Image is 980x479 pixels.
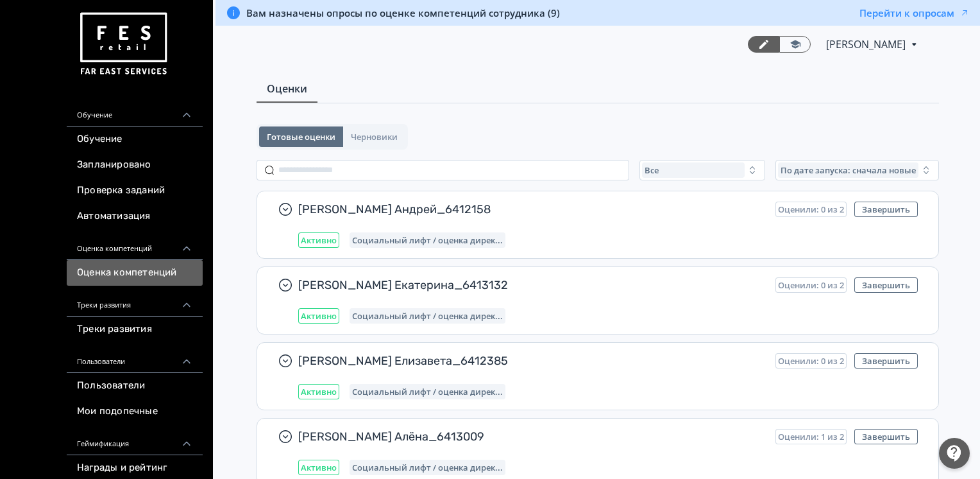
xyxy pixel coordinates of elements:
span: Активно [301,462,337,473]
span: Активно [301,235,337,245]
span: [PERSON_NAME] Елизавета_6412385 [298,353,765,369]
button: Завершить [854,353,918,369]
button: Завершить [854,277,918,293]
span: Социальный лифт / оценка директора магазина [352,311,503,321]
a: Автоматизация [67,204,203,229]
button: По дате запуска: сначала новые [775,160,939,180]
span: Социальный лифт / оценка директора магазина [352,235,503,245]
span: Оценили: 0 из 2 [778,356,844,366]
a: Переключиться в режим ученика [779,36,811,53]
button: Готовые оценки [259,126,343,147]
a: Оценка компетенций [67,260,203,286]
div: Оценка компетенций [67,229,203,260]
a: Запланировано [67,152,203,178]
div: Пользователи [67,342,203,373]
button: Завершить [854,429,918,444]
a: Проверка заданий [67,178,203,204]
span: Оценили: 0 из 2 [778,280,844,290]
a: Треки развития [67,317,203,342]
span: [PERSON_NAME] Андрей_6412158 [298,202,765,217]
span: Оценки [267,81,307,96]
span: [PERSON_NAME] Алёна_6413009 [298,429,765,444]
span: Черновики [351,132,398,142]
a: Мои подопечные [67,399,203,424]
img: https://files.teachbase.ru/system/account/57463/logo/medium-936fc5084dd2c598f50a98b9cbe0469a.png [77,8,169,80]
span: Активно [301,311,337,321]
span: Оценили: 1 из 2 [778,431,844,442]
div: Геймификация [67,424,203,455]
span: По дате запуска: сначала новые [781,165,916,175]
button: Черновики [343,126,405,147]
a: Обучение [67,126,203,152]
span: Активно [301,387,337,397]
span: Оценили: 0 из 2 [778,204,844,214]
span: Социальный лифт / оценка директора магазина [352,462,503,473]
button: Перейти к опросам [859,6,970,19]
span: Все [645,165,659,175]
span: [PERSON_NAME] Екатерина_6413132 [298,277,765,293]
a: Пользователи [67,373,203,399]
span: Социальный лифт / оценка директора магазина [352,387,503,397]
button: Завершить [854,202,918,217]
span: Вам назначены опросы по оценке компетенций сотрудника (9) [246,6,560,19]
div: Треки развития [67,286,203,317]
button: Все [639,160,765,180]
div: Обучение [67,96,203,126]
span: Павел Дурандин [826,37,908,52]
span: Готовые оценки [267,132,335,142]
